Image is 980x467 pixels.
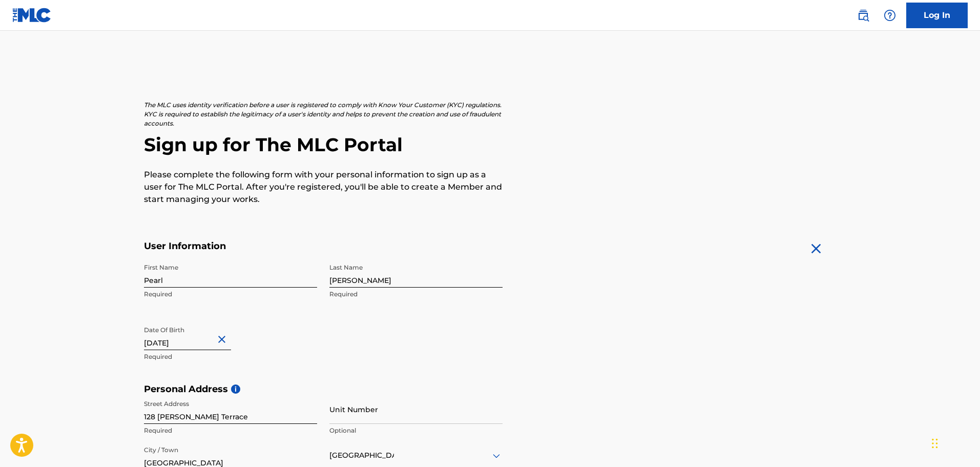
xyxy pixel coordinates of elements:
[880,5,900,26] div: Help
[929,418,980,467] iframe: Chat Widget
[884,9,896,22] img: help
[216,324,231,355] button: Close
[144,290,317,299] p: Required
[857,9,869,22] img: search
[144,133,837,156] h2: Sign up for The MLC Portal
[144,169,503,206] p: Please complete the following form with your personal information to sign up as a user for The ML...
[231,384,240,394] span: i
[144,352,317,361] p: Required
[853,5,873,26] a: Public Search
[12,8,52,23] img: MLC Logo
[144,100,503,128] p: The MLC uses identity verification before a user is registered to comply with Know Your Customer ...
[329,426,503,435] p: Optional
[144,426,317,435] p: Required
[932,428,938,459] div: Drag
[329,290,503,299] p: Required
[808,240,824,257] img: close
[144,240,503,252] h5: User Information
[906,3,968,28] a: Log In
[144,383,837,395] h5: Personal Address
